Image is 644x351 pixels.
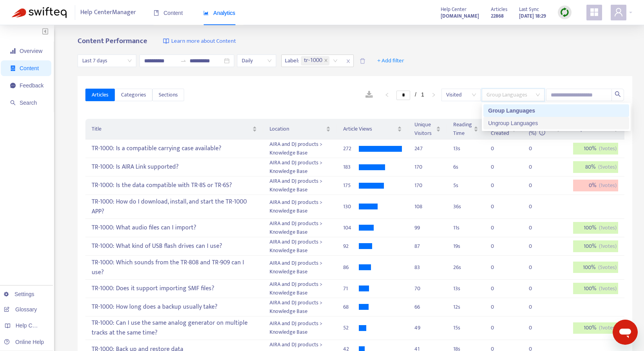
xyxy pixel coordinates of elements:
[599,242,617,251] span: ( 1 votes)
[263,140,337,158] td: AIRA and DJ products > Knowledge Base
[263,219,337,237] td: AIRA and DJ products > Knowledge Base
[163,38,169,44] img: image-link
[427,90,440,100] li: Next Page
[487,89,540,101] span: Group Languages
[203,10,209,16] span: area-chart
[20,82,43,89] span: Feedback
[431,93,436,97] span: right
[446,89,476,101] span: Visited
[20,48,42,54] span: Overview
[85,89,115,101] button: Articles
[92,300,257,313] div: TR-1000: How long does a backup usually take?
[414,242,441,251] div: 87
[263,316,337,340] td: AIRA and DJ products > Knowledge Base
[414,284,441,293] div: 70
[180,58,186,64] span: swap-right
[92,142,257,155] div: TR-1000: Is a compatible carrying case available?
[85,119,263,140] th: Title
[529,263,545,272] div: 0
[180,58,186,64] span: to
[453,120,472,138] span: Reading Time
[263,176,337,195] td: AIRA and DJ products > Knowledge Base
[491,163,507,171] div: 0
[16,322,48,329] span: Help Centers
[92,256,257,279] div: TR-1000: Which sounds from the TR-808 and TR-909 can I use?
[414,144,441,153] div: 247
[453,144,478,153] div: 13 s
[263,298,337,316] td: AIRA and DJ products > Knowledge Base
[427,90,440,100] button: right
[343,263,359,272] div: 86
[491,303,507,311] div: 0
[599,144,617,153] span: ( 1 votes)
[12,7,67,18] img: Swifteq
[529,224,545,232] div: 0
[453,181,478,190] div: 5 s
[529,303,545,311] div: 0
[560,7,570,17] img: sync.dc5367851b00ba804db3.png
[441,12,479,20] strong: [DOMAIN_NAME]
[78,35,147,47] b: Content Performance
[529,242,545,251] div: 0
[343,202,359,211] div: 130
[408,119,447,140] th: Unique Visitors
[599,181,617,190] span: ( 1 votes)
[343,125,396,133] span: Article Views
[10,48,16,54] span: signal
[529,181,545,190] div: 0
[519,12,546,20] strong: [DATE] 18:29
[613,320,638,345] iframe: メッセージングウィンドウを開くボタン
[263,119,337,140] th: Location
[371,55,410,67] button: + Add filter
[92,91,109,99] span: Articles
[263,195,337,219] td: AIRA and DJ products > Knowledge Base
[360,58,365,64] span: delete
[573,143,618,155] div: 100 %
[529,163,545,171] div: 0
[343,224,359,232] div: 104
[453,303,478,311] div: 12 s
[154,10,183,16] span: Content
[573,222,618,234] div: 100 %
[152,89,184,101] button: Sections
[453,242,478,251] div: 19 s
[590,7,599,17] span: appstore
[343,144,359,153] div: 272
[163,37,236,46] a: Learn more about Content
[529,144,545,153] div: 0
[491,144,507,153] div: 0
[414,224,441,232] div: 99
[573,283,618,295] div: 100 %
[20,100,37,106] span: Search
[598,163,617,171] span: ( 5 votes)
[441,5,467,14] span: Help Center
[301,56,329,65] span: tr-1000
[203,10,235,16] span: Analytics
[10,65,16,71] span: container
[377,56,404,65] span: + Add filter
[92,221,257,234] div: TR-1000: What audio files can I import?
[453,263,478,272] div: 26 s
[491,242,507,251] div: 0
[615,91,621,97] span: search
[82,55,132,67] span: Last 7 days
[171,37,236,46] span: Learn more about Content
[20,65,39,71] span: Content
[263,256,337,280] td: AIRA and DJ products > Knowledge Base
[396,90,424,100] li: 1/1
[491,224,507,232] div: 0
[599,324,617,332] span: ( 1 votes)
[154,10,159,16] span: book
[92,282,257,295] div: TR-1000: Does it support importing SMF files?
[599,224,617,232] span: ( 1 votes)
[381,90,393,100] button: left
[92,161,257,174] div: TR-1000: Is AIRA Link supported?
[343,56,353,66] span: close
[343,284,359,293] div: 71
[324,58,328,63] span: close
[385,93,389,97] span: left
[599,284,617,293] span: ( 1 votes)
[491,324,507,332] div: 0
[414,324,441,332] div: 49
[614,7,623,17] span: user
